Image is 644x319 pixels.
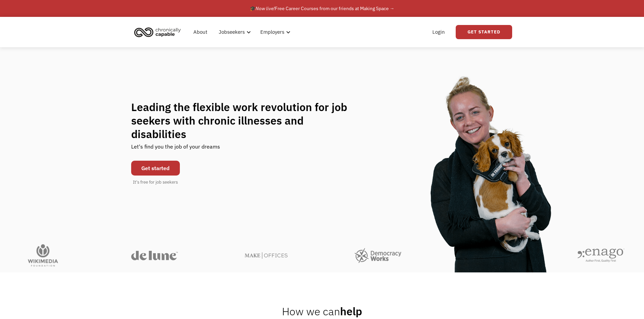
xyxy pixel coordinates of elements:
a: Login [428,21,449,43]
div: Jobseekers [219,28,245,36]
div: Employers [260,28,284,36]
a: Get Started [456,25,512,39]
a: About [189,21,211,43]
div: It's free for job seekers [133,179,178,186]
span: How we can [282,304,340,318]
a: home [132,25,186,39]
div: 🎓 Free Career Courses from our friends at Making Space → [250,4,395,12]
a: Get started [131,161,180,176]
div: Let's find you the job of your dreams [131,141,220,157]
em: Now live! [256,5,275,11]
h2: help [282,304,362,318]
h1: Leading the flexible work revolution for job seekers with chronic illnesses and disabilities [131,100,360,141]
div: Employers [256,21,292,43]
img: Chronically Capable logo [132,25,183,39]
div: Jobseekers [215,21,253,43]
